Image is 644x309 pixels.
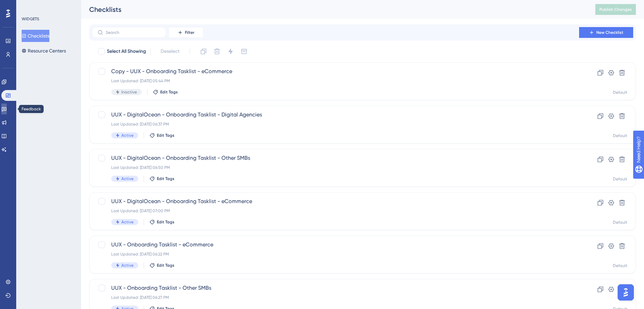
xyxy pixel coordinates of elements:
span: Edit Tags [157,219,174,225]
span: Active [121,263,134,268]
div: Default [613,263,627,268]
span: Filter [185,30,194,35]
span: UUX - DigitalOcean - Onboarding Tasklist - Other SMBs [111,154,560,162]
span: Edit Tags [157,176,174,181]
span: Edit Tags [157,263,174,268]
div: Checklists [89,5,578,14]
span: Active [121,176,134,181]
div: Last Updated: [DATE] 06:22 PM [111,251,560,257]
div: Last Updated: [DATE] 06:37 PM [111,122,560,127]
button: Edit Tags [149,176,174,181]
button: New Checklist [579,27,633,38]
button: Publish Changes [595,4,636,15]
div: WIDGETS [22,16,39,22]
div: Last Updated: [DATE] 06:50 PM [111,165,560,170]
button: Edit Tags [149,263,174,268]
span: Copy - UUX - Onboarding Tasklist - eCommerce [111,67,560,75]
span: UUX - DigitalOcean - Onboarding Tasklist - eCommerce [111,197,560,205]
span: Active [121,133,134,138]
button: Checklists [22,30,49,42]
div: Last Updated: [DATE] 07:00 PM [111,208,560,214]
span: New Checklist [596,30,623,35]
input: Search [106,30,161,35]
span: Deselect [161,47,180,56]
span: Inactive [121,89,137,95]
button: Edit Tags [149,133,174,138]
span: UUX - Onboarding Tasklist - Other SMBs [111,284,560,292]
button: Deselect [154,45,186,58]
span: UUX - Onboarding Tasklist - eCommerce [111,241,560,249]
span: Need Help? [16,2,42,10]
div: Last Updated: [DATE] 05:44 PM [111,78,560,84]
div: Default [613,90,627,95]
button: Filter [169,27,203,38]
iframe: UserGuiding AI Assistant Launcher [616,282,636,303]
button: Edit Tags [149,219,174,225]
span: Edit Tags [157,133,174,138]
div: Last Updated: [DATE] 06:27 PM [111,295,560,300]
span: Select All Showing [107,47,146,56]
div: Default [613,176,627,182]
button: Resource Centers [22,45,66,57]
div: Default [613,133,627,138]
span: Active [121,219,134,225]
div: Default [613,220,627,225]
button: Edit Tags [153,89,178,95]
span: Publish Changes [599,7,632,12]
span: UUX - DigitalOcean - Onboarding Tasklist - Digital Agencies [111,111,560,119]
span: Edit Tags [160,89,178,95]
